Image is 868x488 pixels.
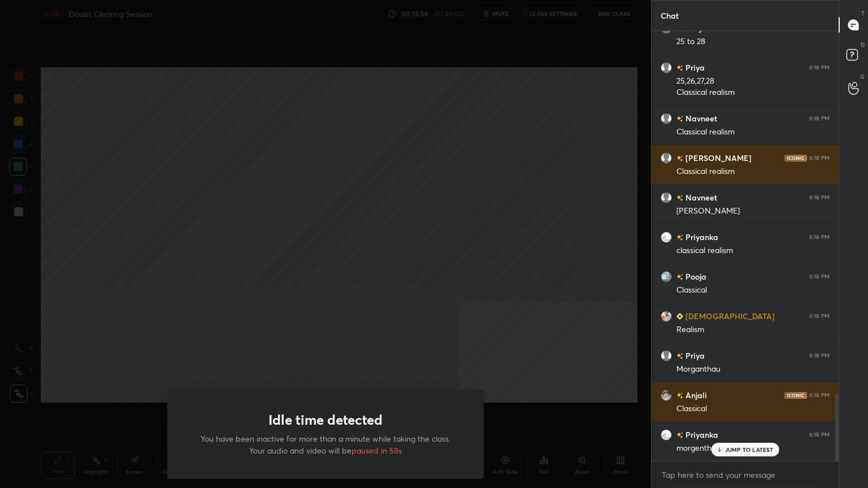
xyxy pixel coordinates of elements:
[861,41,865,49] p: D
[652,31,839,461] div: grid
[351,445,402,456] span: paused in 58s
[268,412,383,428] h1: Idle time detected
[860,72,865,81] p: G
[652,1,688,30] p: Chat
[725,446,774,453] p: JUMP TO LATEST
[861,9,865,18] p: T
[194,433,457,456] p: You have been inactive for more than a minute while taking the class. Your audio and video will be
